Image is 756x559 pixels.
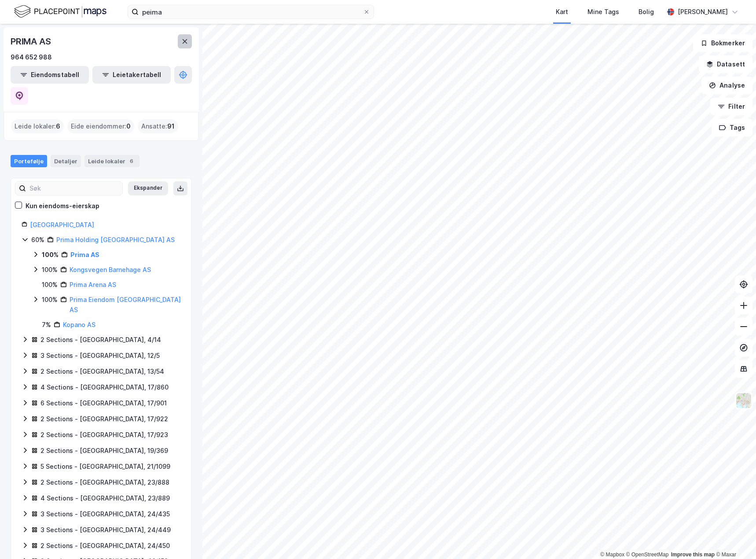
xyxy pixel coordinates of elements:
div: Detaljer [51,155,81,167]
button: Filter [710,98,752,115]
div: Leide lokaler : [11,119,64,133]
a: Prima Holding [GEOGRAPHIC_DATA] AS [56,236,175,243]
div: Mine Tags [587,7,619,17]
input: Søk [26,182,122,195]
div: 2 Sections - [GEOGRAPHIC_DATA], 23/888 [40,477,169,488]
a: Prima Arena AS [70,281,116,288]
a: Improve this map [671,552,715,558]
button: Leietakertabell [92,66,171,84]
div: 2 Sections - [GEOGRAPHIC_DATA], 17/923 [40,430,168,440]
span: 91 [167,121,175,132]
div: 2 Sections - [GEOGRAPHIC_DATA], 24/450 [40,541,170,551]
a: Kopano AS [63,321,95,328]
div: 2 Sections - [GEOGRAPHIC_DATA], 13/54 [40,366,164,377]
div: 100% [42,279,58,290]
a: [GEOGRAPHIC_DATA] [30,221,94,228]
div: 2 Sections - [GEOGRAPHIC_DATA], 4/14 [40,335,161,345]
div: 3 Sections - [GEOGRAPHIC_DATA], 12/5 [40,350,160,361]
div: Ansatte : [138,119,178,133]
div: Portefølje [11,155,47,167]
img: Z [735,392,752,409]
a: Mapbox [600,552,624,558]
button: Bokmerker [693,34,752,52]
div: 2 Sections - [GEOGRAPHIC_DATA], 17/922 [40,414,168,424]
div: Kontrollprogram for chat [712,517,756,559]
div: 4 Sections - [GEOGRAPHIC_DATA], 17/860 [40,382,169,393]
a: Kongsvegen Barnehage AS [70,266,151,273]
div: 6 Sections - [GEOGRAPHIC_DATA], 17/901 [40,398,167,408]
a: Prima AS [70,251,99,258]
div: 7% [42,320,51,330]
div: 100% [42,250,59,260]
span: 6 [56,121,60,132]
div: Kun eiendoms-eierskap [26,201,99,211]
div: 2 Sections - [GEOGRAPHIC_DATA], 19/369 [40,445,168,456]
div: 4 Sections - [GEOGRAPHIC_DATA], 23/889 [40,493,170,504]
div: 964 652 988 [11,52,52,63]
div: PRIMA AS [11,34,52,48]
span: 0 [126,121,131,132]
div: 100% [42,265,58,275]
button: Ekspander [128,181,168,195]
a: Prima Eiendom [GEOGRAPHIC_DATA] AS [70,296,181,314]
div: Eide eiendommer : [67,119,134,133]
div: Leide lokaler [84,155,139,167]
div: 100% [42,294,58,305]
button: Eiendomstabell [11,66,89,84]
div: [PERSON_NAME] [678,7,728,17]
img: logo.f888ab2527a4732fd821a326f86c7f29.svg [14,4,106,19]
button: Tags [712,119,752,136]
a: OpenStreetMap [626,552,669,558]
div: 5 Sections - [GEOGRAPHIC_DATA], 21/1099 [40,461,170,472]
button: Datasett [699,55,752,73]
div: 60% [31,235,44,245]
div: Kart [556,7,568,17]
div: 6 [127,157,136,165]
input: Søk på adresse, matrikkel, gårdeiere, leietakere eller personer [139,5,363,18]
button: Analyse [701,77,752,94]
div: 3 Sections - [GEOGRAPHIC_DATA], 24/435 [40,509,170,519]
iframe: Chat Widget [712,517,756,559]
div: Bolig [639,7,654,17]
div: 3 Sections - [GEOGRAPHIC_DATA], 24/449 [40,525,171,535]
